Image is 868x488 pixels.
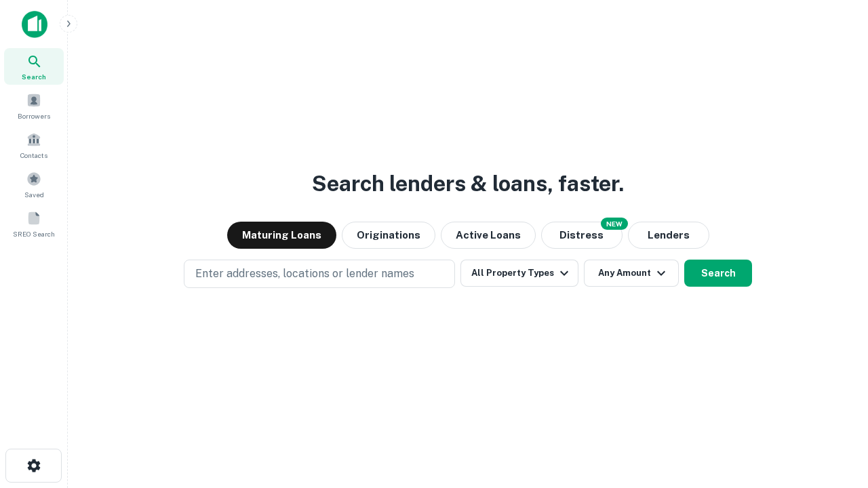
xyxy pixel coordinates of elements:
[800,380,868,445] iframe: Chat Widget
[628,222,709,249] button: Lenders
[312,167,624,200] h3: Search lenders & loans, faster.
[20,150,47,161] span: Contacts
[441,222,536,249] button: Active Loans
[684,260,752,287] button: Search
[22,71,46,82] span: Search
[18,110,50,121] span: Borrowers
[227,222,336,249] button: Maturing Loans
[601,218,628,230] div: NEW
[24,189,44,200] span: Saved
[4,127,64,163] a: Contacts
[13,228,55,239] span: SREO Search
[460,260,578,287] button: All Property Types
[4,87,64,124] a: Borrowers
[195,266,414,282] p: Enter addresses, locations or lender names
[4,166,64,203] a: Saved
[184,260,455,288] button: Enter addresses, locations or lender names
[22,11,47,38] img: capitalize-icon.png
[584,260,679,287] button: Any Amount
[4,48,64,85] a: Search
[4,205,64,242] a: SREO Search
[342,222,435,249] button: Originations
[541,222,623,249] button: Search distressed loans with lien and other non-mortgage details.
